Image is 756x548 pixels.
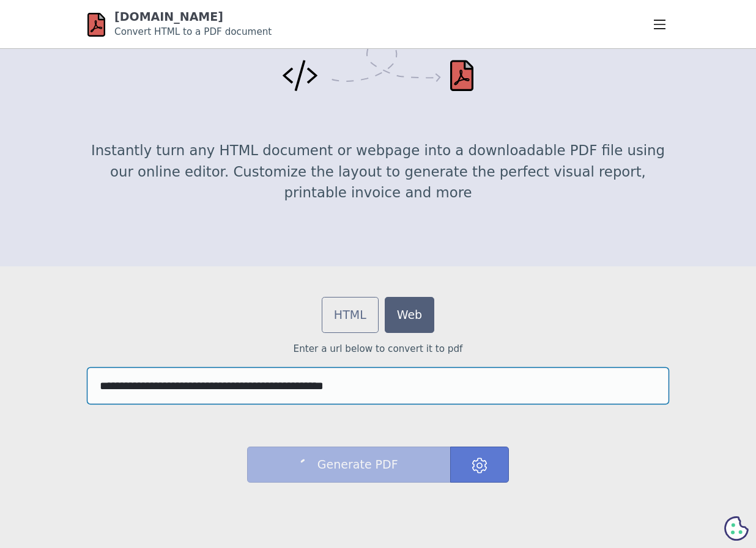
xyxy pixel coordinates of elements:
img: html-pdf.net [87,11,105,38]
small: Convert HTML to a PDF document [114,26,272,37]
a: Web [385,297,434,333]
a: [DOMAIN_NAME] [114,10,223,23]
img: Convert HTML to PDF [283,39,473,92]
a: HTML [322,297,379,333]
p: Enter a url below to convert it to pdf [87,342,669,356]
svg: Cookie Preferences [724,516,749,541]
p: Instantly turn any HTML document or webpage into a downloadable PDF file using our online editor.... [87,140,669,203]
